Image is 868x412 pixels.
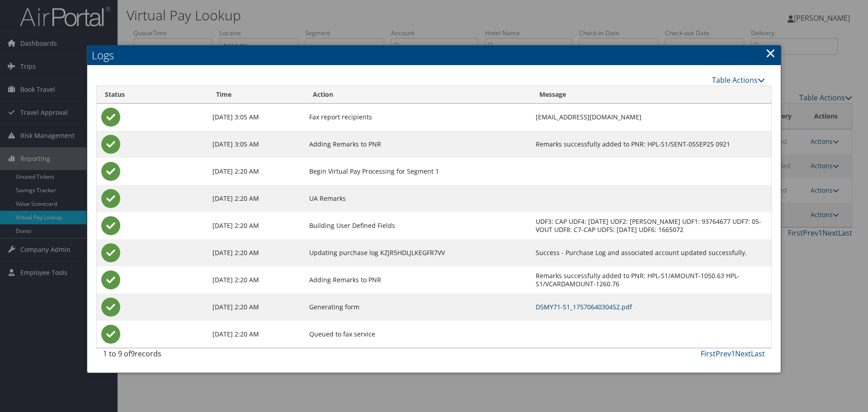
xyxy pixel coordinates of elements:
[701,349,716,359] a: First
[208,185,305,212] td: [DATE] 2:20 AM
[208,212,305,239] td: [DATE] 2:20 AM
[305,131,531,158] td: Adding Remarks to PNR
[735,349,751,359] a: Next
[765,44,776,62] a: Close
[305,212,531,239] td: Building User Defined Fields
[531,266,771,294] td: Remarks successfully added to PNR: HPL-S1/AMOUNT-1050.63 HPL-S1/VCARDAMOUNT-1260.76
[305,321,531,348] td: Queued to fax service
[208,104,305,131] td: [DATE] 3:05 AM
[305,86,531,104] th: Action: activate to sort column ascending
[97,86,208,104] th: Status: activate to sort column ascending
[208,86,305,104] th: Time: activate to sort column ascending
[305,294,531,321] td: Generating form
[531,131,771,158] td: Remarks successfully added to PNR: HPL-S1/SENT-05SEP25 0921
[305,239,531,266] td: Updating purchase log KZJR5HDLJLKEGFR7VV
[208,158,305,185] td: [DATE] 2:20 AM
[531,86,771,104] th: Message: activate to sort column ascending
[531,104,771,131] td: [EMAIL_ADDRESS][DOMAIN_NAME]
[208,266,305,294] td: [DATE] 2:20 AM
[87,45,781,65] h2: Logs
[305,104,531,131] td: Fax report recipients
[751,349,765,359] a: Last
[531,239,771,266] td: Success - Purchase Log and associated account updated successfully.
[531,212,771,239] td: UDF3: CAP UDF4: [DATE] UDF2: [PERSON_NAME] UDF1: 93764677 UDF7: 05-VOUT UDF8: C7-CAP UDF5: [DATE]...
[103,348,259,364] div: 1 to 9 of records
[536,303,632,311] a: D5MY71-S1_1757064030452.pdf
[305,185,531,212] td: UA Remarks
[305,266,531,294] td: Adding Remarks to PNR
[208,131,305,158] td: [DATE] 3:05 AM
[712,75,765,85] a: Table Actions
[208,239,305,266] td: [DATE] 2:20 AM
[131,349,135,359] span: 9
[208,294,305,321] td: [DATE] 2:20 AM
[305,158,531,185] td: Begin Virtual Pay Processing for Segment 1
[208,321,305,348] td: [DATE] 2:20 AM
[731,349,735,359] a: 1
[716,349,731,359] a: Prev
